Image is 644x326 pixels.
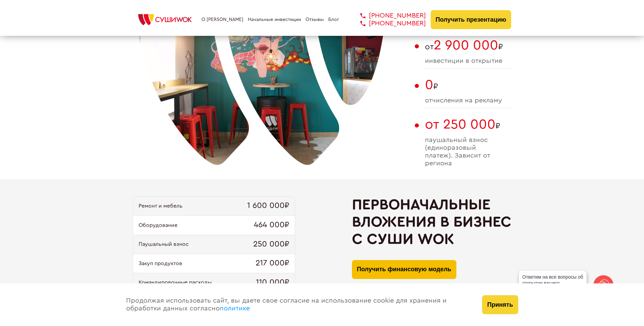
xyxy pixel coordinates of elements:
[425,78,433,92] span: 0
[431,10,511,29] button: Получить презентацию
[256,259,289,268] span: 217 000₽
[247,201,289,211] span: 1 600 000₽
[425,38,511,53] span: от ₽
[306,17,324,22] a: Отзывы
[425,97,511,104] span: отчисления на рекламу
[434,39,498,52] span: 2 900 000
[352,260,456,279] button: Получить финансовую модель
[350,20,426,27] a: [PHONE_NUMBER]
[425,136,511,167] span: паушальный взнос (единоразовый платеж). Зависит от региона
[139,203,183,209] span: Ремонт и мебель
[119,283,476,326] div: Продолжая использовать сайт, вы даете свое согласие на использование cookie для хранения и обрабо...
[519,271,587,296] div: Ответим на все вопросы об открытии вашего [PERSON_NAME]!
[139,222,177,228] span: Оборудование
[201,17,243,22] a: О [PERSON_NAME]
[425,117,511,132] span: ₽
[350,12,426,20] a: [PHONE_NUMBER]
[248,17,301,22] a: Начальные инвестиции
[425,77,511,93] span: ₽
[425,118,496,131] span: от 250 000
[328,17,339,22] a: Блог
[139,241,189,247] span: Паушальный взнос
[352,196,511,248] h2: Первоначальные вложения в бизнес с Суши Wok
[482,295,518,314] button: Принять
[254,220,289,230] span: 464 000₽
[253,240,289,249] span: 250 000₽
[133,12,197,27] img: СУШИWOK
[425,57,511,65] span: инвестиции в открытие
[139,260,182,266] span: Закуп продуктов
[220,305,250,312] a: политике
[139,279,212,285] span: Командировочные расходы
[256,278,289,287] span: 110 000₽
